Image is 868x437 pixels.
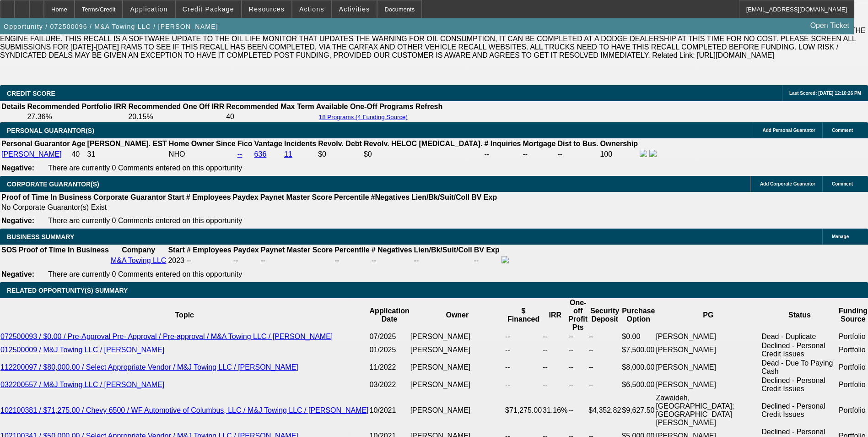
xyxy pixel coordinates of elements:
td: [PERSON_NAME] [410,376,505,393]
span: Add Corporate Guarantor [760,181,815,186]
span: Opportunity / 072500096 / M&A Towing LLC / [PERSON_NAME] [4,23,218,30]
th: Recommended One Off IRR [128,102,225,111]
b: #Negatives [371,193,410,201]
b: # Inquiries [484,140,521,147]
b: Percentile [334,246,369,254]
b: Dist to Bus. [558,140,598,147]
td: Declined - Personal Credit Issues [761,341,838,359]
th: Security Deposit [588,298,621,332]
th: $ Financed [505,298,542,332]
td: [PERSON_NAME] [655,376,761,393]
span: CREDIT SCORE [7,90,55,97]
img: facebook-icon.png [501,256,509,263]
a: M&A Towing LLC [111,257,167,264]
b: Paynet Master Score [261,246,333,254]
b: # Employees [186,193,231,201]
span: PERSONAL GUARANTOR(S) [7,127,94,134]
b: Paynet Master Score [260,193,332,201]
th: Recommended Portfolio IRR [27,102,127,111]
td: Portfolio [838,332,868,341]
th: One-off Profit Pts [568,298,588,332]
td: 01/2025 [369,341,410,359]
td: -- [588,341,621,359]
td: -- [568,341,588,359]
b: Ownership [600,140,638,147]
td: -- [505,359,542,376]
td: Zawaideh, [GEOGRAPHIC_DATA]; [GEOGRAPHIC_DATA][PERSON_NAME] [655,393,761,427]
td: $8,000.00 [621,359,655,376]
td: 03/2022 [369,376,410,393]
td: 40 [71,149,86,159]
img: facebook-icon.png [640,150,647,157]
b: Mortgage [523,140,556,147]
b: # Negatives [372,246,412,254]
a: 112200097 / $80,000.00 / Select Appropriate Vendor / M&J Towing LLC / [PERSON_NAME] [0,363,298,371]
td: [PERSON_NAME] [410,359,505,376]
td: $9,627.50 [621,393,655,427]
b: Lien/Bk/Suit/Coll [411,193,469,201]
td: -- [523,149,556,159]
td: 100 [599,149,638,159]
td: Dead - Due To Paying Cash [761,359,838,376]
span: Comment [832,181,853,186]
b: Start [167,193,184,201]
a: 032200557 / M&J Towing LLC / [PERSON_NAME] [0,381,164,388]
button: Resources [242,0,291,18]
b: # Employees [187,246,232,254]
td: [PERSON_NAME] [655,341,761,359]
span: Application [130,5,167,13]
b: Negative: [1,270,34,278]
td: [PERSON_NAME] [655,359,761,376]
td: -- [542,359,568,376]
td: -- [542,332,568,341]
button: Activities [332,0,377,18]
span: Resources [249,5,285,13]
b: Incidents [284,140,316,147]
b: Negative: [1,217,34,224]
img: linkedin-icon.png [649,150,657,157]
td: -- [542,341,568,359]
a: [PERSON_NAME] [1,150,62,158]
td: 31 [87,149,167,159]
td: -- [568,376,588,393]
span: RELATED OPPORTUNITY(S) SUMMARY [7,287,128,294]
th: IRR [542,298,568,332]
td: 27.36% [27,112,127,121]
b: Corporate Guarantor [93,193,166,201]
a: 102100381 / $71,275.00 / Chevy 6500 / WF Automotive of Columbus, LLC / M&J Towing LLC / [PERSON_N... [0,406,369,414]
b: Lien/Bk/Suit/Coll [414,246,472,254]
td: -- [233,256,259,266]
td: -- [568,393,588,427]
td: 31.16% [542,393,568,427]
b: Fico [237,140,253,147]
div: -- [372,257,412,265]
td: Declined - Personal Credit Issues [761,393,838,427]
td: Declined - Personal Credit Issues [761,376,838,393]
b: BV Exp [474,246,500,254]
div: -- [334,257,369,265]
span: Manage [832,234,849,239]
b: Company [122,246,155,254]
td: -- [588,376,621,393]
th: Proof of Time In Business [1,193,92,202]
td: No Corporate Guarantor(s) Exist [1,203,501,212]
b: Revolv. HELOC [MEDICAL_DATA]. [364,140,483,147]
th: Recommended Max Term [226,102,315,111]
td: $0.00 [621,332,655,341]
th: Application Date [369,298,410,332]
th: Purchase Option [621,298,655,332]
td: 07/2025 [369,332,410,341]
span: Add Personal Guarantor [762,128,815,133]
span: -- [187,257,192,264]
td: 10/2021 [369,393,410,427]
td: -- [474,256,500,266]
td: -- [542,376,568,393]
td: -- [505,376,542,393]
button: 18 Programs (4 Funding Source) [316,113,410,121]
td: 11/2022 [369,359,410,376]
td: -- [588,359,621,376]
a: 072500093 / $0.00 / Pre-Approval Pre- Approval / Pre-approval / M&A Towing LLC / [PERSON_NAME] [0,333,333,340]
td: $0 [318,149,362,159]
a: -- [237,150,243,158]
a: 012500009 / M&J Towing LLC / [PERSON_NAME] [0,346,164,354]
